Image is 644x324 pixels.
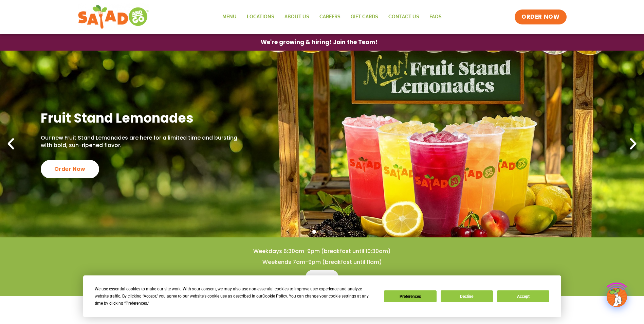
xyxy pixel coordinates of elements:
span: Go to slide 1 [312,230,316,234]
a: Careers [314,9,346,25]
a: Locations [242,9,279,25]
a: We're growing & hiring! Join the Team! [251,34,388,50]
a: ORDER NOW [515,10,566,24]
h4: Weekdays 6:30am-9pm (breakfast until 10:30am) [14,248,630,255]
button: Decline [441,290,493,302]
img: new-SAG-logo-768×292 [78,3,149,31]
h2: Fruit Stand Lemonades [41,110,240,126]
span: Go to slide 2 [320,230,324,234]
div: Previous slide [3,137,18,151]
span: Preferences [126,301,147,306]
a: Menu [217,9,242,25]
nav: Menu [217,9,447,25]
a: FAQs [424,9,447,25]
span: We're growing & hiring! Join the Team! [261,39,378,45]
div: Cookie Consent Prompt [83,275,561,317]
span: Go to slide 3 [328,230,332,234]
h4: Weekends 7am-9pm (breakfast until 11am) [14,258,630,266]
div: We use essential cookies to make our site work. With your consent, we may also use non-essential ... [95,286,376,307]
div: Next slide [626,137,641,151]
div: Order Now [41,160,99,178]
a: GIFT CARDS [346,9,383,25]
a: About Us [279,9,314,25]
span: Cookie Policy [262,294,287,299]
span: ORDER NOW [521,13,559,21]
a: Contact Us [383,9,424,25]
button: Preferences [384,290,436,302]
a: Menu [305,270,339,286]
p: Our new Fruit Stand Lemonades are here for a limited time and bursting with bold, sun-ripened fla... [41,134,240,149]
span: Menu [313,274,331,282]
button: Accept [497,290,549,302]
